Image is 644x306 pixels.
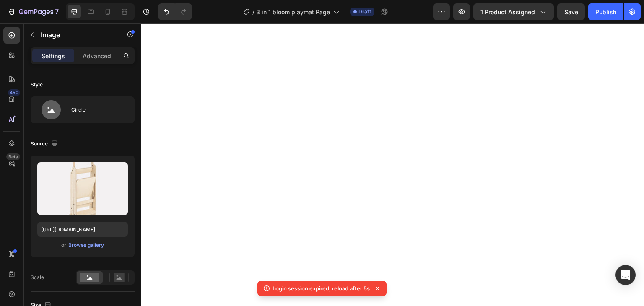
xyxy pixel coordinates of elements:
[61,240,66,250] span: or
[31,138,60,150] div: Source
[557,3,585,20] button: Save
[55,7,59,17] p: 7
[256,8,330,16] span: 3 in 1 bloom playmat Page
[473,3,554,20] button: 1 product assigned
[273,284,370,293] p: Login session expired, reload after 5s
[252,8,254,16] span: /
[31,274,44,281] div: Scale
[480,8,535,16] span: 1 product assigned
[141,23,644,306] iframe: Design area
[83,52,111,60] p: Advanced
[158,3,192,20] div: Undo/Redo
[615,265,636,285] div: Open Intercom Messenger
[6,153,20,160] div: Beta
[68,241,104,249] button: Browse gallery
[3,3,62,20] button: 7
[595,8,616,16] div: Publish
[358,8,371,16] span: Draft
[8,89,20,96] div: 450
[71,100,122,119] div: Circle
[564,8,578,16] span: Save
[42,52,65,60] p: Settings
[37,162,128,215] img: preview-image
[588,3,623,20] button: Publish
[37,222,128,237] input: https://example.com/image.jpg
[41,30,112,40] p: Image
[68,241,104,249] div: Browse gallery
[31,81,43,88] div: Style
